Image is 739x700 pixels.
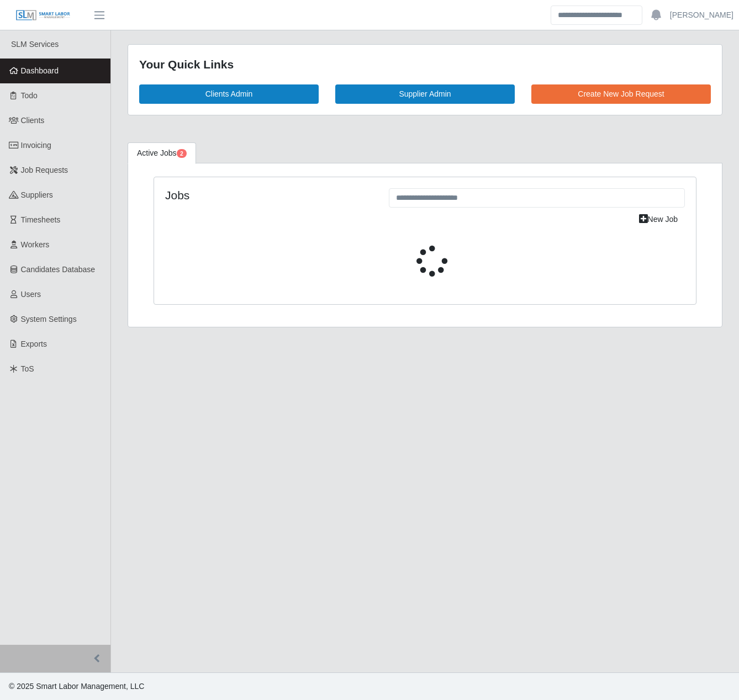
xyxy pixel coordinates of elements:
[139,84,319,104] a: Clients Admin
[177,149,187,158] span: Pending Jobs
[21,265,96,274] span: Candidates Database
[531,84,711,104] a: Create New Job Request
[551,6,642,25] input: Search
[21,240,50,249] span: Workers
[21,91,38,100] span: Todo
[21,315,77,324] span: System Settings
[670,9,733,21] a: [PERSON_NAME]
[128,142,196,164] a: Active Jobs
[165,188,372,202] h4: Jobs
[21,340,47,348] span: Exports
[11,40,59,49] span: SLM Services
[21,66,59,75] span: Dashboard
[9,682,144,691] span: © 2025 Smart Labor Management, LLC
[335,84,515,104] a: Supplier Admin
[21,190,53,199] span: Suppliers
[21,166,68,174] span: Job Requests
[21,364,34,373] span: ToS
[139,56,711,73] div: Your Quick Links
[21,215,61,224] span: Timesheets
[21,141,51,150] span: Invoicing
[21,116,45,125] span: Clients
[21,290,41,299] span: Users
[15,9,71,22] img: SLM Logo
[632,210,685,229] a: New Job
